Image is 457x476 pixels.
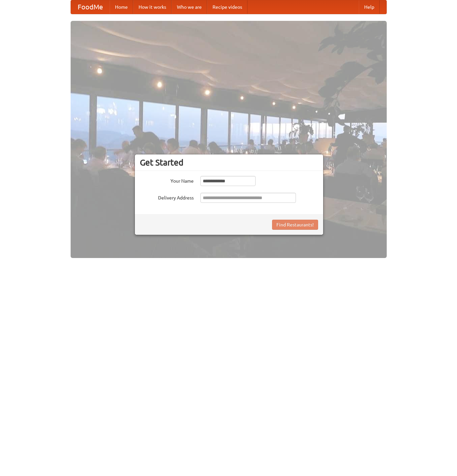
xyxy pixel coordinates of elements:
[207,0,247,14] a: Recipe videos
[272,220,318,230] button: Find Restaurants!
[140,193,194,201] label: Delivery Address
[71,0,110,14] a: FoodMe
[140,176,194,184] label: Your Name
[110,0,133,14] a: Home
[133,0,172,14] a: How it works
[359,0,380,14] a: Help
[140,157,318,168] h3: Get Started
[172,0,207,14] a: Who we are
